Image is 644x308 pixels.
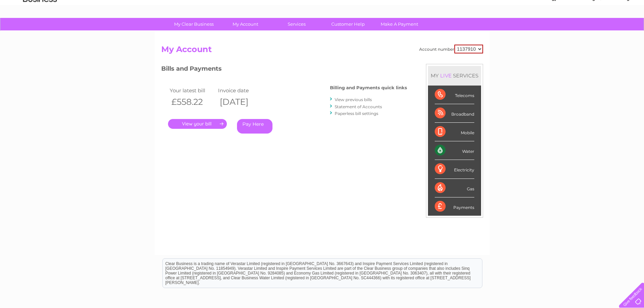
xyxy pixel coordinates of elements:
div: Gas [435,179,474,197]
div: MY SERVICES [428,66,481,85]
th: £558.22 [168,95,217,109]
a: Blog [585,29,595,34]
div: Broadband [435,104,474,123]
h4: Billing and Payments quick links [330,85,407,90]
h3: Bills and Payments [161,64,407,76]
div: Clear Business is a trading name of Verastar Limited (registered in [GEOGRAPHIC_DATA] No. 3667643... [163,4,482,33]
a: . [168,119,227,129]
div: Water [435,141,474,160]
div: Payments [435,197,474,216]
a: Services [269,18,325,30]
a: Telecoms [561,29,581,34]
th: [DATE] [216,95,265,109]
h2: My Account [161,45,483,57]
td: Invoice date [216,86,265,95]
div: Account number [419,45,483,53]
a: My Account [217,18,273,30]
a: 0333 014 3131 [517,3,563,12]
div: Telecoms [435,86,474,104]
a: Contact [599,29,616,34]
a: Make A Payment [372,18,427,30]
a: My Clear Business [166,18,222,30]
a: View previous bills [335,97,372,102]
a: Energy [542,29,557,34]
a: Paperless bill settings [335,111,378,116]
td: Your latest bill [168,86,217,95]
a: Water [525,29,538,34]
a: Pay Here [237,119,272,134]
a: Log out [622,29,638,34]
div: Electricity [435,160,474,179]
div: Mobile [435,123,474,141]
a: Statement of Accounts [335,104,382,109]
img: logo.png [23,18,57,38]
a: Customer Help [320,18,376,30]
div: LIVE [439,72,453,79]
